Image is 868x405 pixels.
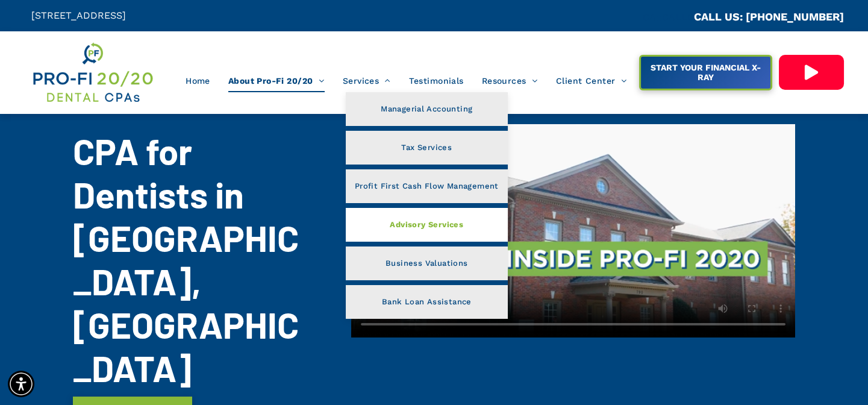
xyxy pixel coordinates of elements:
a: CALL US: [PHONE_NUMBER] [694,10,844,23]
span: [STREET_ADDRESS] [31,10,126,21]
span: CPA for Dentists in [GEOGRAPHIC_DATA], [GEOGRAPHIC_DATA] [73,129,299,389]
span: Services [343,69,391,92]
a: Resources [473,69,547,92]
a: Managerial Accounting [346,92,508,126]
span: Bank Loan Assistance [382,294,472,310]
span: START YOUR FINANCIAL X-RAY [642,57,769,88]
a: Client Center [547,69,636,92]
a: Tax Services [346,131,508,165]
a: Testimonials [400,69,473,92]
a: About Pro-Fi 20/20 [219,69,334,92]
a: Advisory Services [346,208,508,242]
span: Advisory Services [390,217,463,233]
a: Bank Loan Assistance [346,285,508,319]
span: Business Valuations [386,256,467,271]
a: Profit First Cash Flow Management [346,169,508,203]
span: Managerial Accounting [381,101,472,117]
span: CA::CALLC [643,11,694,23]
a: Home [176,69,219,92]
a: START YOUR FINANCIAL X-RAY [639,55,773,90]
span: Profit First Cash Flow Management [355,178,499,194]
span: Tax Services [401,140,452,155]
div: Accessibility Menu [8,371,34,397]
a: Business Valuations [346,246,508,280]
a: Services [334,69,400,92]
img: Get Dental CPA Consulting, Bookkeeping, & Bank Loans [31,40,154,105]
